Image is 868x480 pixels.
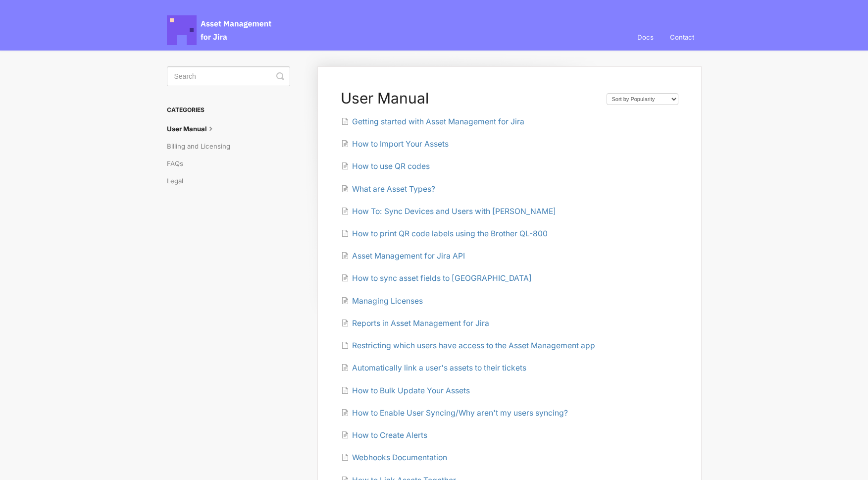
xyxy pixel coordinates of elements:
a: Webhooks Documentation [341,453,447,462]
a: How to Create Alerts [341,430,427,440]
span: Webhooks Documentation [352,453,447,462]
span: How To: Sync Devices and Users with [PERSON_NAME] [352,207,556,216]
span: How to use QR codes [352,161,430,171]
a: Billing and Licensing [167,138,238,154]
a: How to Import Your Assets [341,139,449,149]
a: What are Asset Types? [341,184,435,194]
span: How to sync asset fields to [GEOGRAPHIC_DATA] [352,273,532,283]
span: Getting started with Asset Management for Jira [352,117,524,126]
a: User Manual [167,121,223,137]
a: Managing Licenses [341,296,423,306]
span: Automatically link a user's assets to their tickets [352,363,526,373]
span: How to Bulk Update Your Assets [352,386,470,395]
a: How to print QR code labels using the Brother QL-800 [341,229,548,238]
a: How to Bulk Update Your Assets [341,386,470,395]
input: Search [167,66,290,86]
span: Asset Management for Jira API [352,251,465,261]
a: Contact [663,24,702,51]
span: How to Import Your Assets [352,139,449,149]
a: FAQs [167,156,191,171]
a: Docs [630,24,661,51]
span: How to Enable User Syncing/Why aren't my users syncing? [352,408,568,418]
a: Legal [167,173,191,189]
a: Automatically link a user's assets to their tickets [341,363,526,373]
a: How to sync asset fields to [GEOGRAPHIC_DATA] [341,273,532,283]
span: How to print QR code labels using the Brother QL-800 [352,229,548,238]
span: Reports in Asset Management for Jira [352,319,489,328]
a: How To: Sync Devices and Users with [PERSON_NAME] [341,207,556,216]
span: How to Create Alerts [352,430,427,440]
h1: User Manual [341,89,596,107]
span: Asset Management for Jira Docs [167,15,273,45]
a: How to use QR codes [341,161,430,171]
a: Reports in Asset Management for Jira [341,319,489,328]
span: What are Asset Types? [352,184,435,194]
span: Restricting which users have access to the Asset Management app [352,341,595,350]
a: How to Enable User Syncing/Why aren't my users syncing? [341,408,568,418]
span: Managing Licenses [352,296,423,306]
a: Asset Management for Jira API [341,251,465,261]
a: Restricting which users have access to the Asset Management app [341,341,595,350]
a: Getting started with Asset Management for Jira [341,117,524,126]
h3: Categories [167,101,290,119]
select: Page reloads on selection [607,93,678,105]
